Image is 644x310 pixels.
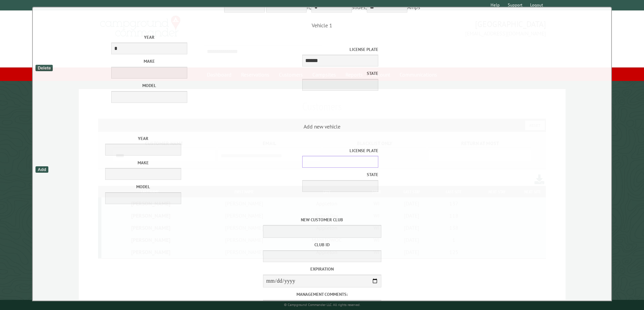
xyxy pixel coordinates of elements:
label: License Plate [227,46,378,53]
span: Vehicle 1 [34,22,610,107]
div: Delete [35,65,53,71]
span: Add new vehicle [34,123,610,208]
label: Year [74,34,225,40]
label: Model [65,184,221,190]
label: Model [74,82,225,89]
small: © Campground Commander LLC. All rights reserved. [284,303,360,307]
label: Make [74,58,225,64]
label: License Plate [223,147,379,154]
label: Club ID [34,242,610,248]
label: Make [65,160,221,166]
label: Management comments: [34,291,610,298]
label: Year [65,135,221,142]
label: State [223,171,379,178]
label: Expiration [34,266,610,272]
label: New customer club [34,217,610,223]
div: Add [35,166,48,173]
label: State [227,70,378,77]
